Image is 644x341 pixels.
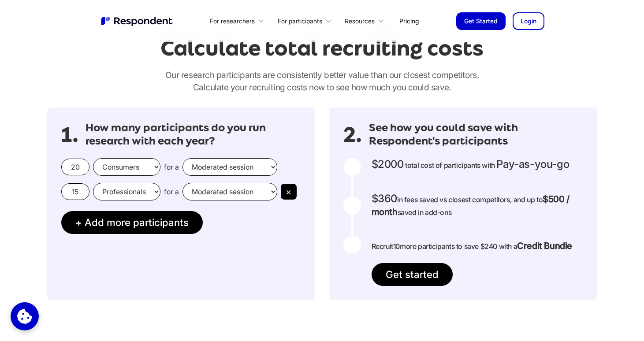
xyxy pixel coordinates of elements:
[372,192,397,205] span: $360
[372,194,570,217] strong: $500 / month
[369,122,583,148] h3: See how you could save with Respondent's participants
[75,216,82,228] span: +
[372,263,453,286] a: Get started
[405,161,495,170] span: total cost of participants with
[392,11,426,31] a: Pricing
[61,130,78,139] span: 1.
[86,122,301,148] h3: How many participants do you run research with each year?
[100,15,175,27] img: Untitled UI logotext
[47,69,597,93] p: Our research participants are consistently better value than our closest competitors.
[393,242,400,251] span: 10
[340,11,392,31] div: Resources
[205,11,272,31] div: For researchers
[272,11,339,31] div: For participants
[210,17,255,26] div: For researchers
[372,158,404,170] span: $2000
[160,36,484,60] h2: Calculate total recruiting costs
[345,17,375,26] div: Resources
[164,187,179,196] span: for a
[281,184,297,200] button: ×
[164,163,179,171] span: for a
[372,193,583,219] p: in fees saved vs closest competitors, and up to saved in add-ons
[513,12,544,30] a: Login
[456,12,506,30] a: Get Started
[85,216,189,228] span: Add more participants
[100,15,175,27] a: home
[496,158,569,170] span: Pay-as-you-go
[61,211,203,234] button: + Add more participants
[193,82,451,93] span: Calculate your recruiting costs now to see how much you could save.
[372,240,572,252] p: Recruit more participants to save $240 with a
[343,130,362,139] span: 2.
[278,17,322,26] div: For participants
[517,241,572,251] strong: Credit Bundle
